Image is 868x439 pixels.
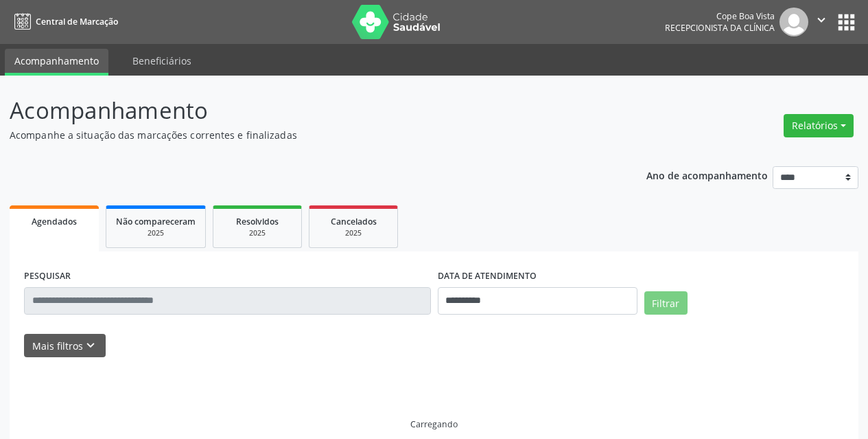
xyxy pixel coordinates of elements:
span: Agendados [32,216,77,227]
a: Beneficiários [123,49,201,73]
div: Cope Boa Vista [665,10,775,22]
p: Acompanhamento [10,93,604,128]
i: keyboard_arrow_down [83,338,98,353]
i:  [814,12,829,27]
button: Filtrar [644,291,688,315]
div: 2025 [116,228,196,238]
span: Cancelados [331,216,377,227]
span: Não compareceram [116,216,196,227]
a: Central de Marcação [10,10,118,33]
a: Acompanhamento [5,49,108,76]
button: apps [834,10,858,34]
span: Central de Marcação [36,16,118,27]
span: Recepcionista da clínica [665,22,775,34]
img: img [779,8,808,36]
div: Carregando [410,418,458,430]
p: Acompanhe a situação das marcações correntes e finalizadas [10,128,604,142]
label: PESQUISAR [24,266,71,287]
button: Mais filtroskeyboard_arrow_down [24,334,106,358]
span: Resolvidos [236,216,279,227]
p: Ano de acompanhamento [646,166,768,183]
button: Relatórios [784,114,854,137]
div: 2025 [223,228,292,238]
button:  [808,8,834,36]
div: 2025 [319,228,388,238]
label: DATA DE ATENDIMENTO [438,266,537,287]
